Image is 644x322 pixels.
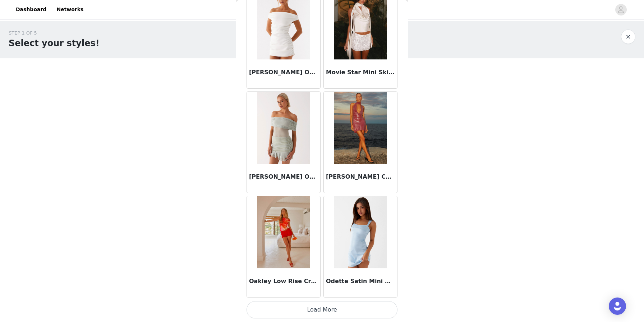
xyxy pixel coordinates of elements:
h3: [PERSON_NAME] Off Shoulder Mini Dress - Ivory [249,68,318,77]
div: Open Intercom Messenger [609,298,626,315]
button: Load More [247,301,397,318]
img: Nora Sequin Cowl Neck Mini Dress - Red [334,92,386,164]
div: STEP 1 OF 5 [9,30,100,37]
h3: Odette Satin Mini Dress - Blue [326,277,395,286]
img: Nelly Off Shoulder Mini Dress - Pistachio [257,92,309,164]
h3: Movie Star Mini Skirt - Pearl [326,68,395,77]
h3: [PERSON_NAME] Off Shoulder Mini Dress - Pistachio [249,173,318,181]
h3: [PERSON_NAME] Cowl Neck Mini Dress - Red [326,173,395,181]
img: Oakley Low Rise Crochet Mini Shorts - Red [257,196,309,268]
a: Networks [52,1,88,18]
h1: Select your styles! [9,37,100,50]
h3: Oakley Low Rise Crochet Mini Shorts - Red [249,277,318,286]
div: avatar [617,4,624,15]
img: Odette Satin Mini Dress - Blue [334,196,386,268]
a: Dashboard [11,1,51,18]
